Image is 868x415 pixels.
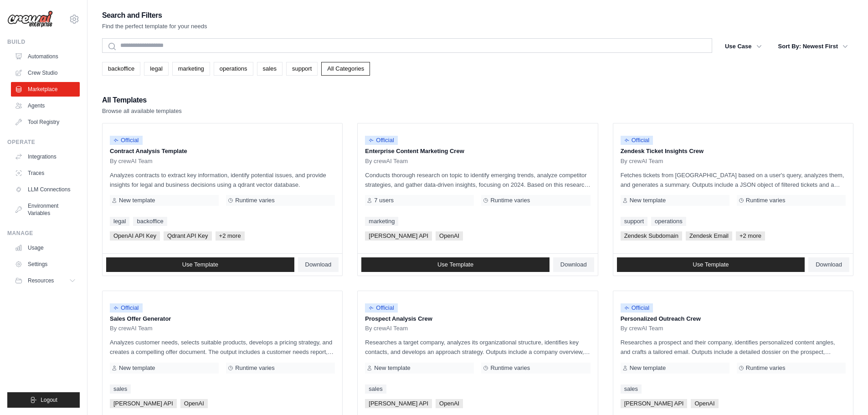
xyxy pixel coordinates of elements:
span: Official [621,303,653,313]
a: All Categories [321,62,370,76]
span: Runtime varies [490,197,530,204]
a: marketing [172,62,210,76]
p: Conducts thorough research on topic to identify emerging trends, analyze competitor strategies, a... [365,170,590,190]
a: support [621,217,647,226]
span: Resources [28,277,54,284]
button: Resources [11,273,80,288]
button: Use Case [719,38,767,55]
a: Use Template [617,257,805,272]
a: Use Template [106,257,294,272]
span: +2 more [736,231,765,241]
span: New template [630,197,666,204]
a: backoffice [133,217,167,226]
span: Download [816,261,842,268]
a: marketing [365,217,398,226]
span: Official [365,303,398,313]
a: LLM Connections [11,182,80,197]
span: Runtime varies [746,364,786,372]
span: Use Template [182,261,218,268]
button: Sort By: Newest First [773,38,853,55]
span: 7 users [374,197,394,204]
span: New template [374,364,410,372]
a: Automations [11,49,80,64]
span: [PERSON_NAME] API [365,231,432,241]
a: Agents [11,98,80,113]
a: Environment Variables [11,199,80,220]
a: Download [298,257,339,272]
p: Contract Analysis Template [110,147,335,156]
span: New template [630,364,666,372]
span: OpenAI [436,399,463,408]
span: Runtime varies [235,364,275,372]
span: +2 more [216,231,245,241]
span: Official [110,136,143,145]
a: Usage [11,241,80,255]
span: [PERSON_NAME] API [365,399,432,408]
p: Prospect Analysis Crew [365,314,590,323]
a: Download [808,257,849,272]
a: legal [110,217,129,226]
a: Integrations [11,149,80,164]
a: legal [144,62,168,76]
span: OpenAI [436,231,463,241]
a: sales [621,384,642,394]
p: Researches a target company, analyzes its organizational structure, identifies key contacts, and ... [365,338,590,357]
span: By crewAI Team [365,158,408,165]
a: Download [553,257,594,272]
span: Qdrant API Key [164,231,212,241]
span: Zendesk Subdomain [621,231,682,241]
span: Official [110,303,143,313]
span: Runtime varies [235,197,275,204]
span: [PERSON_NAME] API [621,399,688,408]
span: Download [560,261,587,268]
span: By crewAI Team [110,325,153,332]
a: Settings [11,257,80,272]
a: operations [651,217,686,226]
span: New template [119,197,155,204]
a: operations [214,62,253,76]
img: Logo [7,10,53,28]
a: support [286,62,318,76]
span: By crewAI Team [621,158,663,165]
p: Fetches tickets from [GEOGRAPHIC_DATA] based on a user's query, analyzes them, and generates a su... [621,170,846,190]
a: Crew Studio [11,66,80,80]
p: Find the perfect template for your needs [102,22,207,31]
span: By crewAI Team [365,325,408,332]
p: Sales Offer Generator [110,314,335,323]
h2: All Templates [102,94,182,107]
p: Personalized Outreach Crew [621,314,846,323]
a: sales [257,62,282,76]
p: Researches a prospect and their company, identifies personalized content angles, and crafts a tai... [621,338,846,357]
span: By crewAI Team [621,325,663,332]
span: Zendesk Email [686,231,732,241]
span: New template [119,364,155,372]
span: Official [621,136,653,145]
span: OpenAI API Key [110,231,160,241]
p: Enterprise Content Marketing Crew [365,147,590,156]
a: sales [365,384,386,394]
p: Browse all available templates [102,107,182,116]
a: Use Template [361,257,550,272]
a: sales [110,384,131,394]
span: OpenAI [180,399,208,408]
button: Logout [7,392,80,408]
span: Logout [41,396,57,404]
h2: Search and Filters [102,9,207,22]
span: Use Template [693,261,729,268]
a: backoffice [102,62,140,76]
div: Build [7,38,80,46]
p: Analyzes contracts to extract key information, identify potential issues, and provide insights fo... [110,170,335,190]
span: Use Template [437,261,473,268]
div: Manage [7,230,80,237]
a: Traces [11,166,80,180]
span: Runtime varies [490,364,530,372]
a: Tool Registry [11,115,80,129]
a: Marketplace [11,82,80,97]
p: Zendesk Ticket Insights Crew [621,147,846,156]
span: Official [365,136,398,145]
p: Analyzes customer needs, selects suitable products, develops a pricing strategy, and creates a co... [110,338,335,357]
span: Runtime varies [746,197,786,204]
span: [PERSON_NAME] API [110,399,177,408]
span: By crewAI Team [110,158,153,165]
div: Operate [7,138,80,146]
